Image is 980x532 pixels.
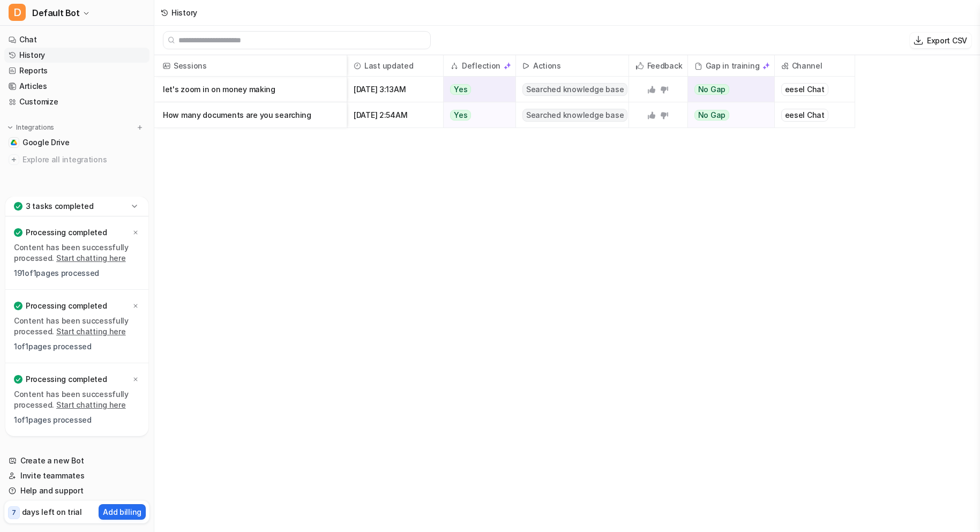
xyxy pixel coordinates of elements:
[11,139,17,146] img: Google Drive
[14,341,140,352] p: 1 of 1 pages processed
[22,506,82,518] p: days left on trial
[4,94,149,109] a: Customize
[4,135,149,150] a: Google DriveGoogle Drive
[462,55,500,77] h2: Deflection
[694,110,730,121] span: No Gap
[522,109,627,122] span: Searched knowledge base
[688,77,767,102] button: No Gap
[647,55,683,77] h2: Feedback
[688,102,767,128] button: No Gap
[14,268,140,279] p: 191 of 1 pages processed
[4,152,149,167] a: Explore all integrations
[450,84,471,95] span: Yes
[99,504,146,520] button: Add billing
[444,102,510,128] button: Yes
[23,137,70,148] span: Google Drive
[23,151,145,168] span: Explore all integrations
[9,154,19,165] img: explore all integrations
[9,4,26,21] span: D
[4,122,57,133] button: Integrations
[781,109,828,122] div: eesel Chat
[16,123,54,132] p: Integrations
[4,32,149,47] a: Chat
[14,316,140,337] p: Content has been successfully processed.
[26,201,93,212] p: 3 tasks completed
[163,77,338,102] p: let's zoom in on money making
[692,55,770,77] div: Gap in training
[910,33,971,48] button: Export CSV
[56,253,126,263] a: Start chatting here
[351,77,439,102] span: [DATE] 3:13AM
[26,374,107,385] p: Processing completed
[56,400,126,409] a: Start chatting here
[159,55,342,77] span: Sessions
[533,55,561,77] h2: Actions
[103,506,141,518] p: Add billing
[4,483,149,498] a: Help and support
[522,83,627,96] span: Searched knowledge base
[171,7,197,18] div: History
[351,102,439,128] span: [DATE] 2:54AM
[26,227,107,238] p: Processing completed
[56,327,126,336] a: Start chatting here
[4,468,149,483] a: Invite teammates
[163,102,338,128] p: How many documents are you searching
[694,84,730,95] span: No Gap
[444,77,510,102] button: Yes
[6,124,14,131] img: expand menu
[450,110,471,121] span: Yes
[779,55,850,77] span: Channel
[4,63,149,78] a: Reports
[26,301,107,311] p: Processing completed
[351,55,439,77] span: Last updated
[4,79,149,94] a: Articles
[12,508,16,518] p: 7
[927,35,967,46] p: Export CSV
[14,389,140,410] p: Content has been successfully processed.
[4,453,149,468] a: Create a new Bot
[4,48,149,63] a: History
[14,242,140,264] p: Content has been successfully processed.
[32,5,80,20] span: Default Bot
[14,415,140,425] p: 1 of 1 pages processed
[781,83,828,96] div: eesel Chat
[136,124,144,131] img: menu_add.svg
